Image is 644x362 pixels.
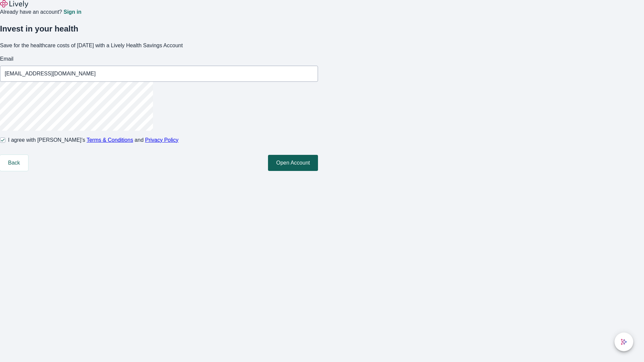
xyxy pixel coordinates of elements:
button: Open Account [268,155,318,171]
a: Terms & Conditions [87,137,133,143]
span: I agree with [PERSON_NAME]’s and [8,136,178,144]
svg: Lively AI Assistant [621,339,627,345]
a: Sign in [63,9,81,15]
button: chat [614,333,633,351]
a: Privacy Policy [145,137,179,143]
